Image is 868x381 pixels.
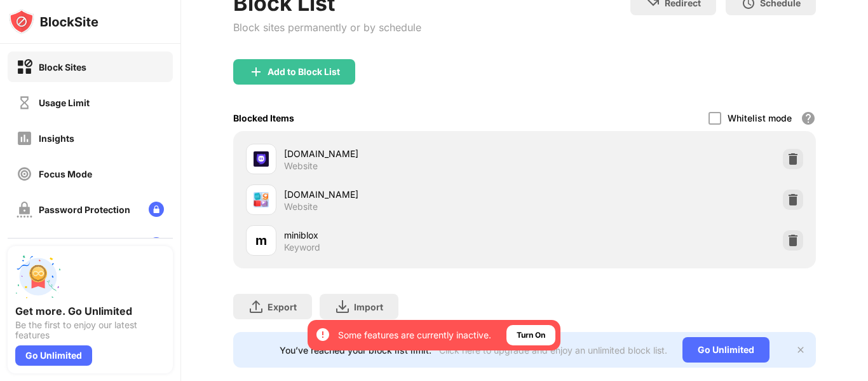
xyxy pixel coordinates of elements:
[15,254,61,300] img: push-unlimited.svg
[682,337,770,363] div: Go Unlimited
[17,130,32,146] img: insights-off.svg
[9,9,98,34] img: logo-blocksite.svg
[315,327,330,342] img: error-circle-white.svg
[17,202,32,218] img: password-protection-off.svg
[439,345,667,356] div: Click here to upgrade and enjoy an unlimited block list.
[255,231,267,250] div: m
[284,201,318,212] div: Website
[39,97,90,108] div: Usage Limit
[268,301,297,312] div: Export
[284,228,525,242] div: miniblox
[233,113,294,123] div: Blocked Items
[254,151,269,167] img: favicons
[517,329,545,342] div: Turn On
[17,95,32,111] img: time-usage-off.svg
[15,305,165,317] div: Get more. Go Unlimited
[796,345,806,355] img: x-button.svg
[17,166,32,182] img: focus-off.svg
[39,204,130,215] div: Password Protection
[149,237,164,253] img: lock-menu.svg
[39,62,86,73] div: Block Sites
[284,160,318,172] div: Website
[15,320,165,340] div: Be the first to enjoy our latest features
[39,169,92,179] div: Focus Mode
[280,345,431,356] div: You’ve reached your block list limit.
[233,21,421,34] div: Block sites permanently or by schedule
[254,192,269,207] img: favicons
[17,237,32,253] img: customize-block-page-off.svg
[284,242,320,253] div: Keyword
[17,59,32,75] img: block-on.svg
[728,113,792,123] div: Whitelist mode
[338,329,491,342] div: Some features are currently inactive.
[39,133,74,144] div: Insights
[15,345,92,366] div: Go Unlimited
[284,147,525,160] div: [DOMAIN_NAME]
[149,202,164,217] img: lock-menu.svg
[284,188,525,201] div: [DOMAIN_NAME]
[354,301,383,312] div: Import
[268,67,340,77] div: Add to Block List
